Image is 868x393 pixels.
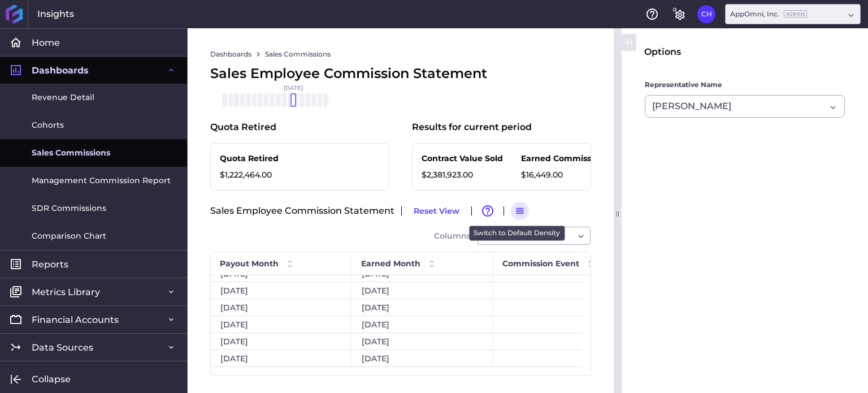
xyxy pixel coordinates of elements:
span: [PERSON_NAME] [652,100,731,113]
div: [DATE] [352,299,493,316]
p: $1,222,464.00 [220,169,293,181]
div: [DATE] [352,282,493,299]
button: General Settings [670,5,688,23]
a: Dashboards [210,49,251,59]
div: Sales Employee Commission Statement [210,63,487,84]
div: Sales Employee Commission Statement [210,202,591,245]
div: [DATE] [352,333,493,349]
span: Dashboards [32,64,89,76]
div: Dropdown select [645,95,845,118]
button: Help [643,5,661,23]
span: Representative Name [645,79,722,90]
p: Contract Value Sold [422,153,503,165]
div: AppOmni, Inc. [730,9,807,19]
span: Payout Month [220,258,279,269]
p: Results for current period [412,120,532,134]
div: [DATE] [211,299,352,316]
span: Home [32,37,60,49]
span: Earned Month [361,258,420,269]
span: Comparison Chart [32,230,106,242]
div: Dropdown select [725,4,861,24]
span: Reports [32,258,68,270]
button: User Menu [697,5,715,23]
span: Revenue Detail [32,92,94,103]
div: Dropdown select [478,227,591,245]
span: Columns: [434,232,472,240]
span: Cohorts [32,119,64,131]
ins: Admin [784,10,807,18]
div: Options [644,45,681,59]
span: Data Sources [32,342,93,353]
span: Management Commission Report [32,175,171,187]
span: Collapse [32,373,71,385]
p: Quota Retired [220,153,293,165]
span: All Columns [483,229,531,243]
span: Sales Commissions [32,147,110,159]
div: [DATE] [211,350,352,366]
p: $2,381,923.00 [422,169,503,181]
span: SDR Commissions [32,202,106,214]
div: [DATE] [352,316,493,332]
div: [DATE] [211,282,352,299]
span: Commission Event [502,258,579,269]
span: Financial Accounts [32,314,119,326]
a: Sales Commissions [265,49,331,59]
div: [DATE] [211,316,352,332]
div: [DATE] [352,350,493,366]
div: [DATE] [211,333,352,349]
p: Earned Commissions [521,153,608,165]
button: Reset View [409,202,465,220]
p: Quota Retired [210,120,276,134]
p: $16,449.00 [521,169,608,181]
span: [DATE] [284,85,303,115]
span: Metrics Library [32,286,100,298]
